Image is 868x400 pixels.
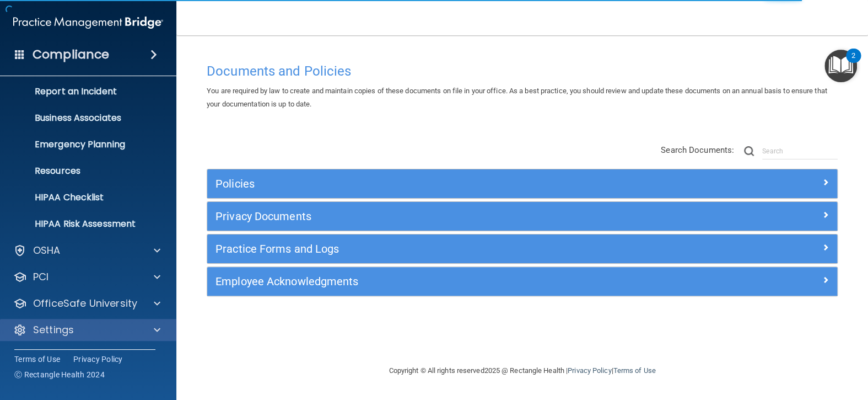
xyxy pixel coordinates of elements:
h4: Compliance [33,47,109,62]
h5: Practice Forms and Logs [215,243,671,255]
p: OfficeSafe University [33,297,137,310]
span: Search Documents: [661,145,734,155]
span: Ⓒ Rectangle Health 2024 [14,369,105,380]
h5: Policies [215,178,671,190]
h5: Employee Acknowledgments [215,275,671,287]
p: Settings [33,323,74,337]
p: OSHA [33,244,61,257]
img: ic-search.3b580494.png [744,146,754,156]
p: PCI [33,270,48,284]
div: 2 [851,56,855,70]
a: OfficeSafe University [13,297,160,310]
p: Report an Incident [7,86,158,97]
h5: Privacy Documents [215,210,671,222]
h4: Documents and Policies [207,64,838,78]
a: Privacy Documents [215,207,829,225]
p: Business Associates [7,113,158,124]
span: You are required by law to create and maintain copies of these documents on file in your office. ... [207,87,827,108]
a: Employee Acknowledgments [215,273,829,290]
p: HIPAA Checklist [7,192,158,203]
p: Resources [7,166,158,177]
a: Terms of Use [613,366,655,375]
a: Policies [215,175,829,193]
p: HIPAA Risk Assessment [7,218,158,230]
a: PCI [13,270,160,284]
img: PMB logo [13,12,163,34]
a: Privacy Policy [73,354,123,365]
a: OSHA [13,244,160,257]
div: Copyright © All rights reserved 2025 @ Rectangle Health | | [321,353,724,388]
a: Privacy Policy [568,366,611,375]
input: Search [762,143,838,159]
button: Open Resource Center, 2 new notifications [824,50,857,82]
a: Terms of Use [14,354,60,365]
a: Practice Forms and Logs [215,240,829,258]
p: Emergency Planning [7,139,158,150]
a: Settings [13,323,160,337]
